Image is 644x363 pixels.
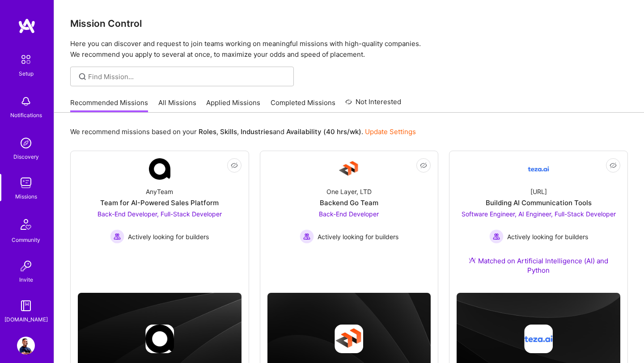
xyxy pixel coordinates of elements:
img: Actively looking for builders [300,229,314,244]
i: icon EyeClosed [420,162,427,169]
div: Team for AI-Powered Sales Platform [100,198,219,207]
img: Community [15,214,37,235]
b: Skills [220,127,237,136]
img: Company logo [335,325,363,353]
i: icon EyeClosed [231,162,238,169]
a: Company LogoAnyTeamTeam for AI-Powered Sales PlatformBack-End Developer, Full-Stack Developer Act... [78,158,241,268]
div: AnyTeam [146,187,173,196]
img: Company Logo [149,158,170,180]
div: Missions [15,192,37,201]
a: Company LogoOne Layer, LTDBackend Go TeamBack-End Developer Actively looking for buildersActively... [267,158,431,268]
div: Building AI Communication Tools [486,198,592,207]
img: bell [17,93,35,110]
div: [URL] [530,187,547,196]
div: Matched on Artificial Intelligence (AI) and Python [457,256,620,275]
input: Find Mission... [88,72,287,81]
a: User Avatar [15,337,37,355]
span: Software Engineer, AI Engineer, Full-Stack Developer [462,210,616,218]
img: teamwork [17,174,35,192]
p: Here you can discover and request to join teams working on meaningful missions with high-quality ... [70,38,628,60]
a: Applied Missions [206,98,260,113]
span: Actively looking for builders [507,232,588,241]
div: Invite [19,275,33,284]
div: [DOMAIN_NAME] [4,315,48,324]
div: One Layer, LTD [326,187,372,196]
a: Company Logo[URL]Building AI Communication ToolsSoftware Engineer, AI Engineer, Full-Stack Develo... [457,158,620,286]
span: Back-End Developer, Full-Stack Developer [97,210,222,218]
i: icon EyeClosed [610,162,617,169]
a: Recommended Missions [70,98,148,113]
img: Ateam Purple Icon [469,257,476,264]
div: Notifications [10,110,42,120]
div: Discovery [13,152,39,161]
a: All Missions [158,98,196,113]
div: Community [12,235,40,245]
img: Actively looking for builders [110,229,124,244]
img: guide book [17,297,35,315]
img: Invite [17,257,35,275]
div: Backend Go Team [320,198,378,207]
img: discovery [17,134,35,152]
b: Availability (40 hrs/wk) [286,127,361,136]
img: Actively looking for builders [489,229,504,244]
img: logo [18,18,36,34]
img: Company Logo [528,158,549,180]
b: Roles [199,127,216,136]
a: Completed Missions [271,98,335,113]
span: Actively looking for builders [128,232,209,241]
img: Company logo [524,325,553,353]
a: Update Settings [365,127,416,136]
b: Industries [241,127,273,136]
span: Back-End Developer [319,210,379,218]
p: We recommend missions based on your , , and . [70,127,416,136]
i: icon SearchGrey [77,72,88,82]
div: Setup [19,69,34,78]
a: Not Interested [345,97,401,113]
span: Actively looking for builders [318,232,398,241]
img: setup [17,50,35,69]
h3: Mission Control [70,18,628,29]
img: Company Logo [338,158,360,180]
img: Company logo [145,325,174,353]
img: User Avatar [17,337,35,355]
